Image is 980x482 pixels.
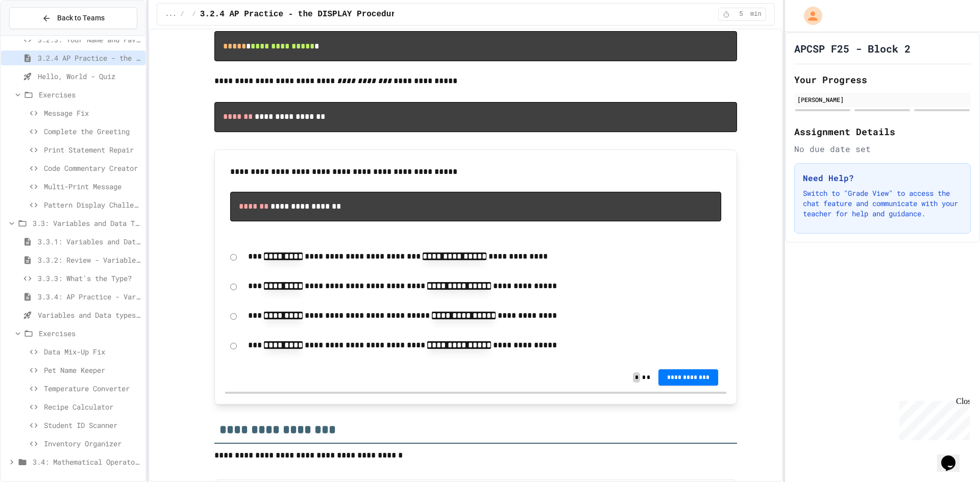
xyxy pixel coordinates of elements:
[797,95,968,104] div: [PERSON_NAME]
[38,291,141,302] span: 3.3.4: AP Practice - Variables
[44,401,141,412] span: Recipe Calculator
[38,71,141,82] span: Hello, World - Quiz
[44,181,141,192] span: Multi-Print Message
[895,397,970,440] iframe: chat widget
[39,328,141,339] span: Exercises
[44,420,141,430] span: Student ID Scanner
[937,441,970,472] iframe: chat widget
[180,10,184,18] span: /
[38,53,141,63] span: 3.2.4 AP Practice - the DISPLAY Procedure
[39,89,141,100] span: Exercises
[44,199,141,210] span: Pattern Display Challenge
[794,143,971,155] div: No due date set
[4,4,70,65] div: Chat with us now!Close
[38,310,141,320] span: Variables and Data types - quiz
[794,124,971,139] h2: Assignment Details
[44,383,141,394] span: Temperature Converter
[200,8,401,20] span: 3.2.4 AP Practice - the DISPLAY Procedure
[794,41,911,56] h1: APCSP F25 - Block 2
[750,10,762,18] span: min
[38,236,141,247] span: 3.3.1: Variables and Data Types
[165,10,177,18] span: ...
[44,365,141,375] span: Pet Name Keeper
[44,126,141,137] span: Complete the Greeting
[793,4,825,28] div: My Account
[9,7,137,29] button: Back to Teams
[192,10,196,18] span: /
[733,10,749,18] span: 5
[44,163,141,173] span: Code Commentary Creator
[794,72,971,87] h2: Your Progress
[38,34,141,45] span: 3.2.3: Your Name and Favorite Movie
[44,108,141,118] span: Message Fix
[44,438,141,449] span: Inventory Organizer
[57,13,105,23] span: Back to Teams
[33,456,141,467] span: 3.4: Mathematical Operators
[33,218,141,229] span: 3.3: Variables and Data Types
[38,273,141,284] span: 3.3.3: What's the Type?
[803,172,962,184] h3: Need Help?
[44,144,141,155] span: Print Statement Repair
[38,255,141,265] span: 3.3.2: Review - Variables and Data Types
[803,188,962,219] p: Switch to "Grade View" to access the chat feature and communicate with your teacher for help and ...
[44,346,141,357] span: Data Mix-Up Fix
